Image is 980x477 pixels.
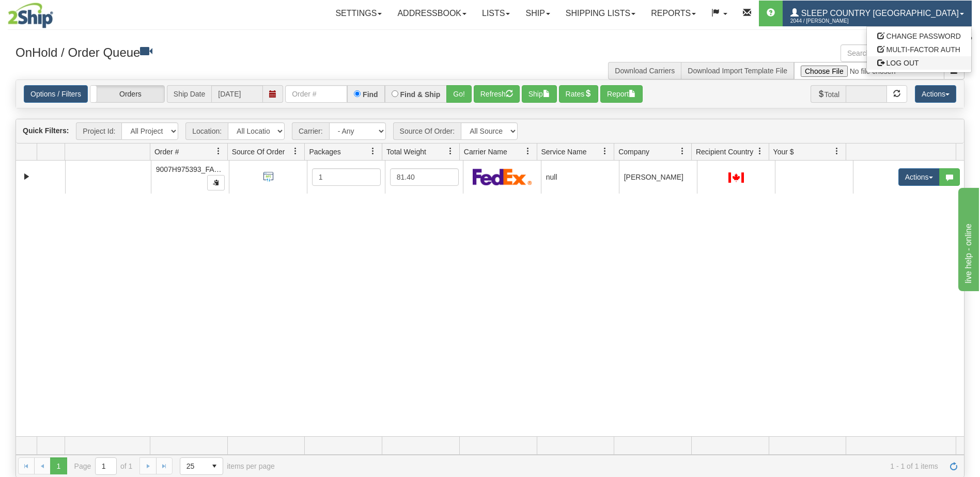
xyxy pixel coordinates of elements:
[696,147,753,157] span: Recipient Country
[783,1,972,26] a: Sleep Country [GEOGRAPHIC_DATA] 2044 / [PERSON_NAME]
[309,147,340,157] span: Packages
[790,16,868,26] span: 2044 / [PERSON_NAME]
[260,168,277,185] img: API
[400,91,441,98] label: Find & Ship
[794,62,944,79] input: Import
[619,161,697,194] td: [PERSON_NAME]
[674,142,691,160] a: Company filter column settings
[186,461,200,471] span: 25
[464,147,507,157] span: Carrier Name
[474,85,520,103] button: Refresh
[886,32,961,40] span: CHANGE PASSWORD
[50,457,67,474] span: Page 1
[915,85,956,103] button: Actions
[799,9,959,18] span: Sleep Country [GEOGRAPHIC_DATA]
[8,3,53,28] img: logo2044.jpg
[16,119,964,144] div: grid toolbar
[596,142,614,160] a: Service Name filter column settings
[232,147,285,157] span: Source Of Order
[8,35,972,44] div: Support: 1 - 855 - 55 - 2SHIP
[154,147,179,157] span: Order #
[618,147,649,157] span: Company
[811,85,846,103] span: Total
[289,462,938,470] span: 1 - 1 of 1 items
[473,168,532,185] img: FedEx Express®
[446,85,472,103] button: Go!
[8,6,96,19] div: live help - online
[328,1,390,26] a: Settings
[867,29,971,43] a: CHANGE PASSWORD
[386,147,426,157] span: Total Weight
[156,165,229,173] span: 9007H975393_FASUS
[828,142,846,160] a: Your $ filter column settings
[898,168,940,186] button: Actions
[390,1,474,26] a: Addressbook
[185,122,228,140] span: Location:
[363,91,378,98] label: Find
[90,86,164,102] label: Orders
[643,1,704,26] a: Reports
[886,59,919,67] span: LOG OUT
[24,85,88,103] a: Options / Filters
[210,142,227,160] a: Order # filter column settings
[364,142,382,160] a: Packages filter column settings
[886,45,960,54] span: MULTI-FACTOR AUTH
[541,161,619,194] td: null
[518,1,557,26] a: Ship
[728,172,744,183] img: CA
[74,457,133,475] span: Page of 1
[600,85,643,103] button: Report
[559,85,599,103] button: Rates
[206,458,223,474] span: select
[522,85,557,103] button: Ship
[207,175,225,190] button: Copy to clipboard
[558,1,643,26] a: Shipping lists
[956,186,979,291] iframe: chat widget
[841,44,944,62] input: Search
[393,122,461,140] span: Source Of Order:
[180,457,223,475] span: Page sizes drop down
[180,457,275,475] span: items per page
[292,122,329,140] span: Carrier:
[867,43,971,56] a: MULTI-FACTOR AUTH
[442,142,459,160] a: Total Weight filter column settings
[688,67,787,75] a: Download Import Template File
[96,458,116,474] input: Page 1
[285,85,347,103] input: Order #
[615,67,675,75] a: Download Carriers
[945,457,962,474] a: Refresh
[474,1,518,26] a: Lists
[167,85,211,103] span: Ship Date
[287,142,304,160] a: Source Of Order filter column settings
[751,142,769,160] a: Recipient Country filter column settings
[541,147,587,157] span: Service Name
[20,170,33,183] a: Expand
[76,122,121,140] span: Project Id:
[867,56,971,70] a: LOG OUT
[15,44,483,59] h3: OnHold / Order Queue
[23,125,69,136] label: Quick Filters:
[773,147,794,157] span: Your $
[519,142,537,160] a: Carrier Name filter column settings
